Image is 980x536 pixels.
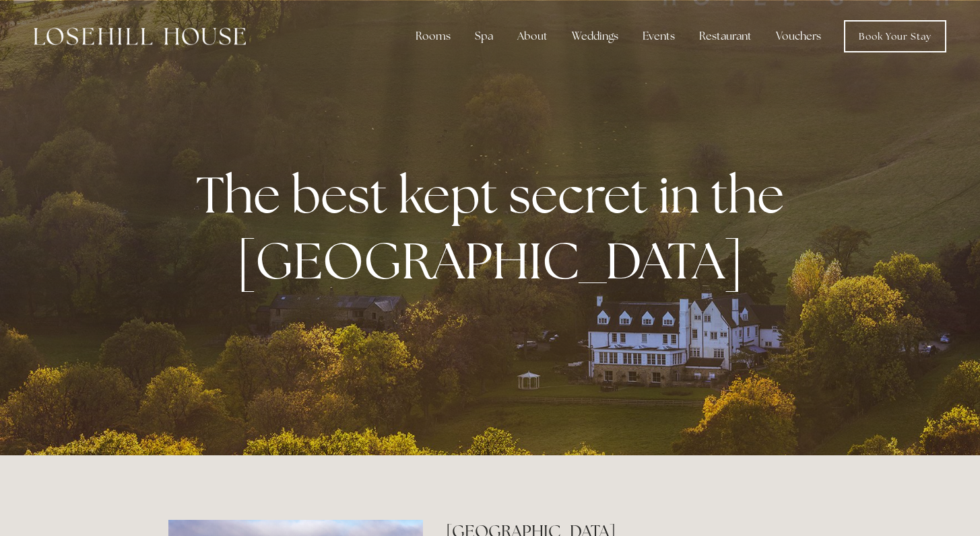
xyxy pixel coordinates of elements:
div: Events [632,23,686,50]
a: Book Your Stay [844,20,946,52]
strong: The best kept secret in the [GEOGRAPHIC_DATA] [196,161,795,293]
img: Losehill House [34,28,246,45]
div: Rooms [405,23,461,50]
div: Spa [464,23,504,50]
div: Restaurant [688,23,762,50]
a: Vouchers [765,23,832,50]
div: Weddings [561,23,629,50]
div: About [507,23,558,50]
